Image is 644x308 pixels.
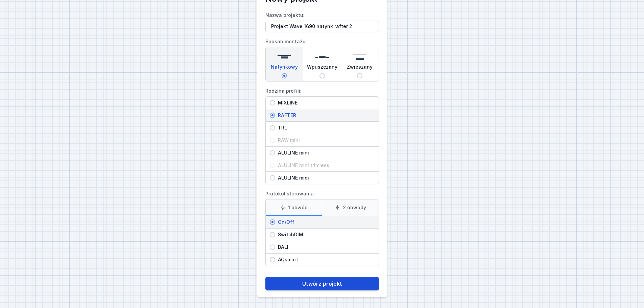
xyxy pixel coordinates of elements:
[265,21,379,32] input: Nazwa projektu:
[270,244,275,250] input: DALI
[357,73,362,78] input: Zwieszany
[265,36,379,81] label: Sposób montażu:
[307,64,337,73] span: Wpuszczany
[275,256,375,263] span: AQsmart
[319,73,325,78] input: Wpuszczany
[347,64,373,73] span: Zwieszany
[275,244,375,251] span: DALI
[353,50,366,64] img: suspended.svg
[270,125,275,131] input: TRU
[270,150,275,156] input: ALULINE mini
[270,219,275,225] input: On/Off
[275,149,375,156] span: ALULINE mini
[270,113,275,118] input: RAFTER
[282,73,287,78] input: Natynkowy
[322,199,379,216] label: 2 obwody
[265,188,379,266] label: Protokół sterowania:
[275,174,375,181] span: ALULINE midi
[266,199,322,216] label: 1 obwód
[265,10,379,32] label: Nazwa projektu:
[278,50,291,64] img: surface.svg
[315,50,329,64] img: recessed.svg
[265,86,379,184] label: Rodzina profili:
[270,175,275,181] input: ALULINE midi
[270,257,275,262] input: AQsmart
[275,219,375,226] span: On/Off
[275,112,375,119] span: RAFTER
[275,231,375,238] span: SwitchDIM
[270,100,275,105] input: MIXLINE
[275,124,375,131] span: TRU
[270,232,275,237] input: SwitchDIM
[265,277,379,290] button: Utwórz projekt
[275,99,375,106] span: MIXLINE
[271,64,298,73] span: Natynkowy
